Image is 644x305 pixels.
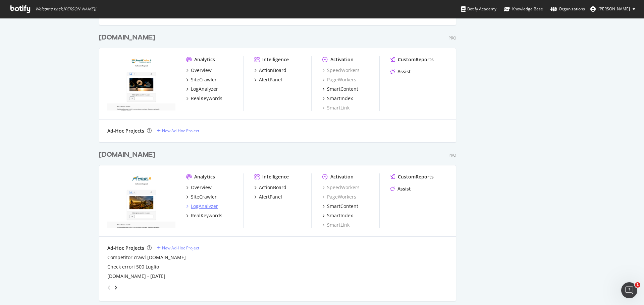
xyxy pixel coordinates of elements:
[107,56,175,110] img: prestitionline.it
[191,86,218,92] div: LogAnalyzer
[390,56,434,63] a: CustomReports
[254,67,286,74] a: ActionBoard
[105,282,113,293] div: angle-left
[191,95,222,102] div: RealKeywords
[254,184,286,191] a: ActionBoard
[162,128,199,134] div: New Ad-Hoc Project
[107,273,165,280] a: [DOMAIN_NAME] - [DATE]
[550,6,585,12] div: Organizations
[398,173,434,180] div: CustomReports
[186,67,212,74] a: Overview
[262,173,289,180] div: Intelligence
[322,194,356,200] a: PageWorkers
[585,4,641,14] button: [PERSON_NAME]
[107,254,186,261] a: Competitor crawl [DOMAIN_NAME]
[113,284,118,291] div: angle-right
[327,86,358,92] div: SmartContent
[322,95,353,102] a: SmartIndex
[398,56,434,63] div: CustomReports
[448,152,456,158] div: Pro
[99,33,155,43] div: [DOMAIN_NAME]
[598,6,630,12] span: Emma Moletto
[191,212,222,219] div: RealKeywords
[327,212,353,219] div: SmartIndex
[99,33,158,43] a: [DOMAIN_NAME]
[322,104,350,111] a: SmartLink
[35,6,96,12] span: Welcome back, [PERSON_NAME] !
[390,68,411,75] a: Assist
[107,263,159,270] a: Check errori 500 Luglio
[448,35,456,41] div: Pro
[259,184,286,191] div: ActionBoard
[107,128,144,134] div: Ad-Hoc Projects
[191,184,212,191] div: Overview
[322,203,358,210] a: SmartContent
[322,76,356,83] a: PageWorkers
[259,67,286,74] div: ActionBoard
[191,76,217,83] div: SiteCrawler
[322,67,360,74] a: SpeedWorkers
[327,203,358,210] div: SmartContent
[262,56,289,63] div: Intelligence
[107,245,144,251] div: Ad-Hoc Projects
[330,56,354,63] div: Activation
[157,245,199,251] a: New Ad-Hoc Project
[186,76,217,83] a: SiteCrawler
[390,185,411,192] a: Assist
[186,212,222,219] a: RealKeywords
[327,95,353,102] div: SmartIndex
[186,86,218,92] a: LogAnalyzer
[330,173,354,180] div: Activation
[191,67,212,74] div: Overview
[397,185,411,192] div: Assist
[390,173,434,180] a: CustomReports
[107,173,175,228] img: segugio.it
[504,6,543,12] div: Knowledge Base
[186,194,217,200] a: SiteCrawler
[157,128,199,134] a: New Ad-Hoc Project
[162,245,199,251] div: New Ad-Hoc Project
[194,173,215,180] div: Analytics
[254,194,282,200] a: AlertPanel
[99,150,155,160] div: [DOMAIN_NAME]
[259,194,282,200] div: AlertPanel
[186,184,212,191] a: Overview
[194,56,215,63] div: Analytics
[322,184,360,191] a: SpeedWorkers
[322,86,358,92] a: SmartContent
[186,95,222,102] a: RealKeywords
[322,222,350,228] a: SmartLink
[186,203,218,210] a: LogAnalyzer
[259,76,282,83] div: AlertPanel
[254,76,282,83] a: AlertPanel
[635,282,640,288] span: 1
[621,282,637,298] iframe: Intercom live chat
[461,6,496,12] div: Botify Academy
[99,150,158,160] a: [DOMAIN_NAME]
[191,203,218,210] div: LogAnalyzer
[322,212,353,219] a: SmartIndex
[191,194,217,200] div: SiteCrawler
[397,68,411,75] div: Assist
